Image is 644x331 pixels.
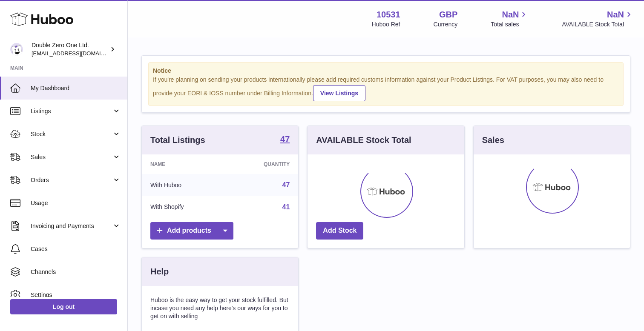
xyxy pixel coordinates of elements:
[10,299,117,314] a: Log out
[491,9,529,29] a: NaN Total sales
[31,130,112,138] span: Stock
[31,84,121,92] span: My Dashboard
[282,203,290,211] a: 41
[153,67,619,75] strong: Notice
[313,85,365,101] a: View Listings
[226,154,298,174] th: Quantity
[280,135,290,145] a: 47
[607,9,624,20] span: NaN
[31,199,121,207] span: Usage
[482,134,504,146] h3: Sales
[31,268,121,276] span: Channels
[316,222,363,240] a: Add Stock
[142,154,226,174] th: Name
[502,9,519,20] span: NaN
[31,245,121,253] span: Cases
[31,153,112,161] span: Sales
[31,176,112,184] span: Orders
[316,134,411,146] h3: AVAILABLE Stock Total
[562,9,634,29] a: NaN AVAILABLE Stock Total
[142,196,226,218] td: With Shopify
[562,20,634,29] span: AVAILABLE Stock Total
[10,43,23,56] img: internalAdmin-10531@internal.huboo.com
[372,20,400,29] div: Huboo Ref
[32,50,125,57] span: [EMAIL_ADDRESS][DOMAIN_NAME]
[150,134,205,146] h3: Total Listings
[434,20,458,29] div: Currency
[31,222,112,230] span: Invoicing and Payments
[150,222,233,240] a: Add products
[32,41,108,57] div: Double Zero One Ltd.
[142,174,226,196] td: With Huboo
[439,9,457,20] strong: GBP
[150,296,290,320] p: Huboo is the easy way to get your stock fulfilled. But incase you need any help here's our ways f...
[150,266,169,277] h3: Help
[377,9,400,20] strong: 10531
[282,181,290,188] a: 47
[31,107,112,115] span: Listings
[280,135,290,143] strong: 47
[491,20,529,29] span: Total sales
[153,76,619,101] div: If you're planning on sending your products internationally please add required customs informati...
[31,291,121,299] span: Settings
